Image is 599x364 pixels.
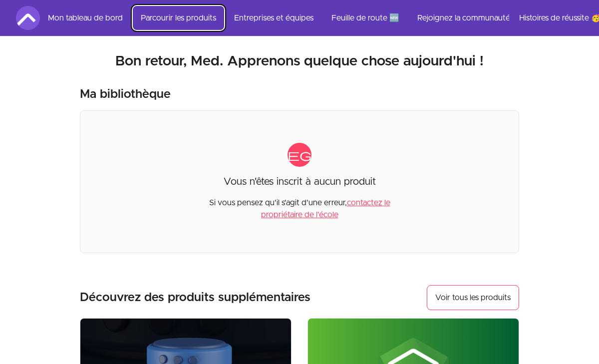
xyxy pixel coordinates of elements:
[48,14,123,22] font: Mon tableau de bord
[234,14,313,22] font: Entreprises et équipes
[435,294,511,302] font: Voir tous les produits
[409,6,509,30] a: Rejoignez la communauté
[427,285,519,310] a: Voir tous les produits
[115,54,484,68] font: Bon retour, Med. Apprenons quelque chose aujourd'hui !
[224,177,376,187] font: Vous n'êtes inscrit à aucun produit
[209,199,347,207] font: Si vous pensez qu'il s'agit d'une erreur,
[80,292,310,304] font: Découvrez des produits supplémentaires
[331,14,399,22] font: Feuille de route 🆕
[226,6,321,30] a: Entreprises et équipes
[16,6,40,30] img: Logo d'Amigoscode
[80,88,171,100] font: Ma bibliothèque
[323,6,407,30] a: Feuille de route 🆕
[133,6,224,30] a: Parcourir les produits
[288,143,311,167] span: category
[141,14,216,22] font: Parcourir les produits
[417,14,510,22] font: Rejoignez la communauté
[40,6,131,30] a: Mon tableau de bord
